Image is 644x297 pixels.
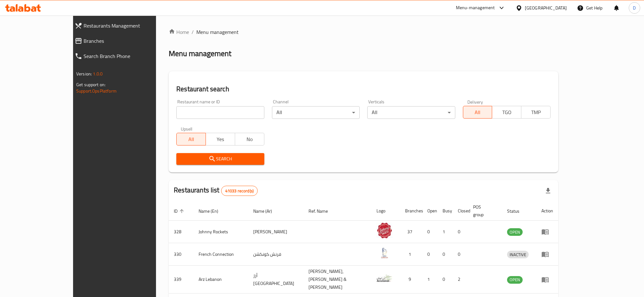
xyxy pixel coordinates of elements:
td: 0 [437,243,453,266]
div: Menu [541,228,553,236]
td: 339 [169,266,193,294]
span: TGO [495,108,519,117]
div: Menu-management [456,4,495,12]
span: ID [174,207,186,215]
td: 0 [453,243,468,266]
a: Support.OpsPlatform [76,87,117,95]
img: Arz Lebanon [376,270,392,286]
span: All [179,135,203,144]
div: Menu [541,276,553,283]
td: [PERSON_NAME],[PERSON_NAME] & [PERSON_NAME] [303,266,372,294]
span: POS group [473,203,494,218]
th: Open [422,201,437,221]
td: Arz Lebanon [193,266,248,294]
div: OPEN [507,228,523,236]
div: Menu [541,250,553,258]
th: Busy [437,201,453,221]
h2: Menu management [169,48,231,59]
a: Branches [70,33,181,48]
span: 1.0.0 [93,70,103,78]
img: Johnny Rockets [376,223,392,238]
span: No [238,135,262,144]
button: All [176,133,206,145]
td: Johnny Rockets [193,221,248,243]
td: 1 [400,243,422,266]
th: Action [536,201,558,221]
td: 0 [422,221,437,243]
span: Name (En) [199,207,227,215]
a: Search Branch Phone [70,48,181,64]
span: All [466,108,490,117]
div: Total records count [221,186,258,196]
span: Ref. Name [308,207,336,215]
span: Search [181,155,259,163]
button: TMP [521,106,551,119]
label: Delivery [467,100,483,104]
td: 2 [453,266,468,294]
td: 330 [169,243,193,266]
td: 0 [422,243,437,266]
button: All [463,106,492,119]
td: 328 [169,221,193,243]
button: Yes [206,133,235,145]
td: 1 [437,221,453,243]
div: All [367,106,455,119]
button: TGO [492,106,521,119]
label: Upsell [181,126,193,131]
button: Search [176,153,264,165]
h2: Restaurant search [176,84,551,94]
span: 41033 record(s) [221,188,257,194]
th: Logo [371,201,400,221]
span: Branches [84,37,176,45]
th: Branches [400,201,422,221]
span: Get support on: [76,81,105,89]
span: TMP [524,108,548,117]
td: 9 [400,266,422,294]
td: 0 [453,221,468,243]
span: Yes [208,135,233,144]
span: Search Branch Phone [84,52,176,60]
span: Restaurants Management [84,22,176,29]
span: D [633,4,636,11]
td: فرنش كونكشن [248,243,303,266]
h2: Restaurants list [174,185,258,196]
li: / [192,28,194,36]
span: OPEN [507,229,523,236]
span: OPEN [507,276,523,283]
td: French Connection [193,243,248,266]
th: Closed [453,201,468,221]
td: 1 [422,266,437,294]
input: Search for restaurant name or ID.. [176,106,264,119]
nav: breadcrumb [169,28,558,36]
div: All [272,106,360,119]
td: 0 [437,266,453,294]
span: INACTIVE [507,251,529,258]
span: Version: [76,70,92,78]
div: Export file [540,183,556,198]
button: No [235,133,264,145]
img: French Connection [376,245,392,261]
span: Name (Ar) [253,207,280,215]
a: Restaurants Management [70,18,181,33]
td: [PERSON_NAME] [248,221,303,243]
td: 37 [400,221,422,243]
div: [GEOGRAPHIC_DATA] [525,4,567,11]
span: Menu management [196,28,239,36]
span: Status [507,207,528,215]
td: أرز [GEOGRAPHIC_DATA] [248,266,303,294]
